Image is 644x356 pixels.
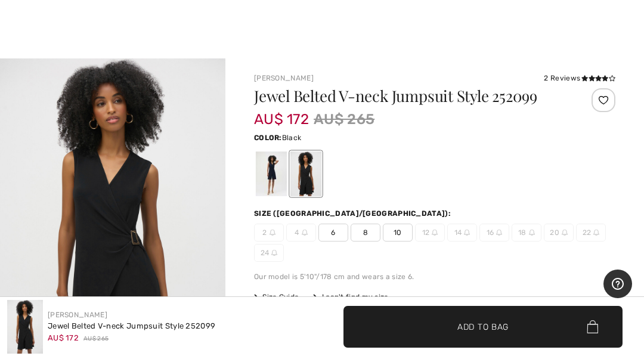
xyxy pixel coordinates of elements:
a: [PERSON_NAME] [48,311,107,319]
span: AU$ 265 [83,335,109,343]
img: ring-m.svg [562,230,568,236]
span: 22 [576,224,606,242]
span: Size Guide [254,292,299,302]
img: ring-m.svg [432,230,438,236]
img: Jewel Belted V-Neck Jumpsuit Style 252099 [7,300,43,354]
img: ring-m.svg [302,230,308,236]
span: 16 [479,224,509,242]
span: Black [282,134,302,142]
img: ring-m.svg [529,230,535,236]
div: 2 Reviews [544,73,615,83]
span: Color: [254,134,282,142]
h1: Jewel Belted V-neck Jumpsuit Style 252099 [254,88,555,104]
img: ring-m.svg [593,230,599,236]
div: Our model is 5'10"/178 cm and wears a size 6. [254,271,615,282]
span: 4 [286,224,316,242]
div: Size ([GEOGRAPHIC_DATA]/[GEOGRAPHIC_DATA]): [254,208,453,219]
span: Add to Bag [457,320,509,333]
iframe: Opens a widget where you can find more information [603,270,632,299]
a: [PERSON_NAME] [254,74,314,82]
img: ring-m.svg [270,230,275,236]
span: 24 [254,244,284,262]
img: ring-m.svg [271,250,277,256]
span: 6 [318,224,348,242]
div: Black [290,151,321,196]
div: I can't find my size [313,292,388,302]
span: 18 [512,224,541,242]
img: Bag.svg [587,320,598,333]
span: 14 [447,224,477,242]
span: AU$ 265 [314,109,374,130]
div: Jewel Belted V-neck Jumpsuit Style 252099 [48,320,215,332]
span: 20 [544,224,574,242]
img: ring-m.svg [496,230,502,236]
button: Add to Bag [343,306,623,348]
img: ring-m.svg [464,230,470,236]
span: 2 [254,224,284,242]
span: 10 [383,224,413,242]
span: 12 [415,224,445,242]
span: 8 [351,224,380,242]
span: AU$ 172 [254,99,309,128]
span: AU$ 172 [48,333,79,342]
div: Midnight Blue 40 [256,151,287,196]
